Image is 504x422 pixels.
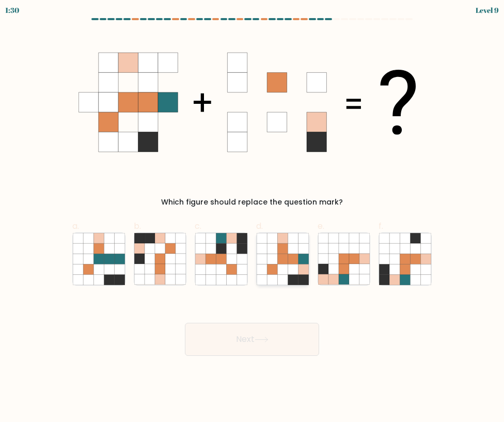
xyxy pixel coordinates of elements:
[379,220,383,232] span: f.
[78,197,426,208] div: Which figure should replace the question mark?
[134,220,141,232] span: b.
[72,220,79,232] span: a.
[256,220,263,232] span: d.
[318,220,324,232] span: e.
[5,5,19,15] div: 1:30
[185,323,319,356] button: Next
[476,5,499,15] div: Level 9
[195,220,201,232] span: c.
